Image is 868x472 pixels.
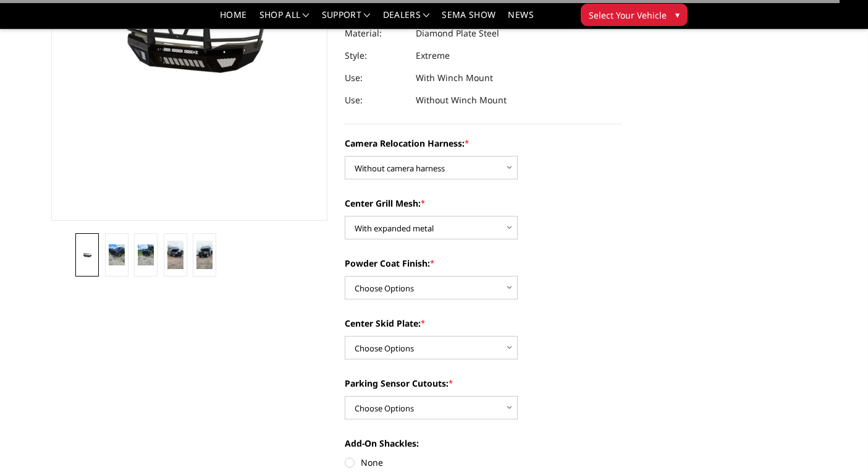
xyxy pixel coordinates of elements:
dd: Extreme [416,45,450,67]
iframe: Chat Widget [806,413,868,472]
dt: Style: [345,45,407,67]
img: 2019-2025 Ram 2500-3500 - T2 Series - Extreme Front Bumper (receiver or winch) [109,244,125,265]
dt: Use: [345,89,407,111]
button: Select Your Vehicle [581,4,688,26]
label: Add-On Shackles: [345,437,622,450]
a: Home [220,11,246,28]
img: 2019-2025 Ram 2500-3500 - T2 Series - Extreme Front Bumper (receiver or winch) [79,251,95,259]
img: 2019-2025 Ram 2500-3500 - T2 Series - Extreme Front Bumper (receiver or winch) [196,241,213,268]
dd: Without Winch Mount [416,89,507,111]
label: Camera Relocation Harness: [345,137,622,150]
label: Center Skid Plate: [345,317,622,330]
a: News [508,11,533,28]
a: Support [322,11,371,28]
span: ▾ [675,8,680,21]
span: Select Your Vehicle [589,9,667,22]
a: shop all [259,11,310,28]
dt: Material: [345,22,407,45]
label: Center Grill Mesh: [345,197,622,210]
label: Parking Sensor Cutouts: [345,377,622,390]
label: Powder Coat Finish: [345,257,622,270]
label: None [345,456,622,469]
img: 2019-2025 Ram 2500-3500 - T2 Series - Extreme Front Bumper (receiver or winch) [138,244,154,265]
dd: Diamond Plate Steel [416,22,499,45]
dd: With Winch Mount [416,67,493,89]
img: 2019-2025 Ram 2500-3500 - T2 Series - Extreme Front Bumper (receiver or winch) [167,241,183,268]
a: Dealers [383,11,430,28]
a: SEMA Show [442,11,495,28]
dt: Use: [345,67,407,89]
